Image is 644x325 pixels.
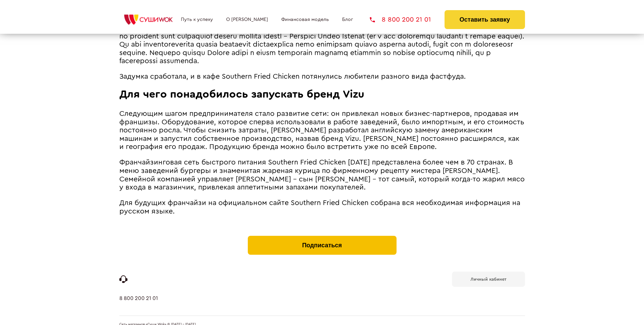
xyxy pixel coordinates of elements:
[452,272,525,287] a: Личный кабинет
[226,17,268,22] a: О [PERSON_NAME]
[119,159,525,191] span: Франчайзинговая сеть быстрого питания Southern Fried Chicken [DATE] представлена более чем в 70 с...
[445,10,525,29] button: Оставить заявку
[370,16,431,23] a: 8 800 200 21 01
[181,17,213,22] a: Путь к успеху
[119,199,520,215] span: Для будущих франчайзи на официальном сайте Southern Fried Chicken собрана вся необходимая информа...
[248,236,397,255] button: Подписаться
[281,17,329,22] a: Финансовая модель
[119,73,466,80] span: Задумка сработала, и в кафе Southern Fried Chicken потянулись любители разного вида фастфуда.
[119,89,364,100] span: Для чего понадобилось запускать бренд Vizu
[342,17,353,22] a: Блог
[119,295,158,316] a: 8 800 200 21 01
[382,16,431,23] span: 8 800 200 21 01
[471,277,506,281] b: Личный кабинет
[119,110,524,150] span: Следующим шагом предпринимателя стало развитие сети: он привлекал новых бизнес-партнеров, продава...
